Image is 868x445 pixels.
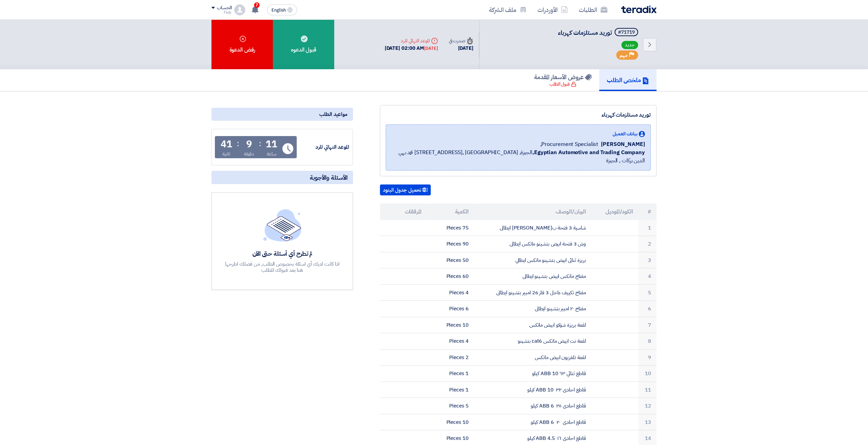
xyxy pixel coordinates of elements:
[449,37,473,44] div: صدرت في
[449,44,473,52] div: [DATE]
[217,5,232,11] div: الحساب
[618,30,635,35] div: #71719
[267,4,297,15] button: English
[380,204,427,220] th: المرفقات
[638,366,657,382] td: 10
[474,204,592,220] th: البيان/الوصف
[534,73,592,81] h5: عروض الأسعار المقدمة
[638,284,657,301] td: 5
[638,333,657,350] td: 8
[621,5,657,13] img: Teradix logo
[298,143,349,151] div: الموعد النهائي للرد
[427,220,474,236] td: 75 Pieces
[532,148,645,157] b: Egyptian Automotive and Trading Company,
[273,20,334,69] div: قبول الدعوه
[573,2,613,18] a: الطلبات
[427,317,474,333] td: 10 Pieces
[259,137,261,150] div: :
[638,349,657,366] td: 9
[380,184,431,195] button: تحميل جدول البنود
[424,45,438,52] div: [DATE]
[638,382,657,398] td: 11
[620,52,628,59] span: مهم
[474,301,592,317] td: مفتاح ٢٠ امبير بتشينو ايطالى
[427,333,474,350] td: 4 Pieces
[427,382,474,398] td: 1 Pieces
[474,366,592,382] td: قاطع ثنائي ٦٣ ABB 10 كيلو
[385,37,438,44] div: الموعد النهائي للرد
[266,139,277,149] div: 11
[271,8,286,13] span: English
[484,2,532,18] a: ملف الشركة
[474,414,592,430] td: قاطع احادى ٢٠ ABB 6 كيلو
[474,284,592,301] td: مفتاح تكييف داخل 3 فاز 26 امبير بتشينو ايطالى
[244,150,254,158] div: دقيقة
[474,398,592,414] td: قاطع احادى ٢٥ ABB 6 كيلو
[638,236,657,252] td: 2
[599,69,657,91] a: ملخص الطلب
[613,130,637,137] span: بيانات العميل
[427,414,474,430] td: 10 Pieces
[638,252,657,268] td: 3
[427,236,474,252] td: 90 Pieces
[221,139,232,149] div: 41
[474,349,592,366] td: لقمة تلفزيون ابيض ماتكس
[638,398,657,414] td: 12
[267,150,277,158] div: ساعة
[474,268,592,285] td: مفتاح ماتكس ابيض بتشينو ايطالى
[638,414,657,430] td: 13
[558,28,639,38] h5: توريد مستلزمات كهرباء
[263,209,301,241] img: empty_state_list.svg
[474,382,592,398] td: قاطع احادى ٣٢ ABB 10 كيلو
[211,11,232,14] div: Fady
[532,2,573,18] a: الأوردرات
[392,148,645,165] span: الجيزة, [GEOGRAPHIC_DATA] ,[STREET_ADDRESS] محمد بهي الدين بركات , الجيزة
[638,204,657,220] th: #
[386,111,651,119] div: توريد مستلزمات كهرباء
[427,398,474,414] td: 5 Pieces
[224,250,340,257] div: لم تطرح أي أسئلة حتى الآن
[540,140,599,148] span: Procurement Specialist,
[549,81,576,88] div: قبول الطلب
[427,252,474,268] td: 50 Pieces
[474,252,592,268] td: بريزة ثنائى ابيض بتشينو ماتكس ايطالي
[591,204,638,220] th: الكود/الموديل
[474,236,592,252] td: وش 3 فتحة ابيض بتشينو ماتكس ايطالى
[638,220,657,236] td: 1
[638,301,657,317] td: 6
[558,28,612,37] span: توريد مستلزمات كهرباء
[246,139,252,149] div: 9
[621,41,638,49] span: جديد
[427,349,474,366] td: 2 Pieces
[474,220,592,236] td: شاسية 3 فتحة ب[PERSON_NAME] ايطالى
[638,268,657,285] td: 4
[427,284,474,301] td: 4 Pieces
[427,366,474,382] td: 1 Pieces
[224,261,340,273] div: اذا كانت لديك أي اسئلة بخصوص الطلب, من فضلك اطرحها هنا بعد قبولك للطلب
[222,150,230,158] div: ثانية
[607,76,649,84] h5: ملخص الطلب
[474,333,592,350] td: لقمة نت ابيض ماتكس cat6 بتشينو
[427,204,474,220] th: الكمية
[310,174,348,181] span: الأسئلة والأجوبة
[237,137,239,150] div: :
[211,108,353,121] div: مواعيد الطلب
[601,140,645,148] span: [PERSON_NAME]
[427,268,474,285] td: 60 Pieces
[638,317,657,333] td: 7
[427,301,474,317] td: 6 Pieces
[234,4,245,15] img: profile_test.png
[254,2,260,8] span: 7
[527,69,599,91] a: عروض الأسعار المقدمة قبول الطلب
[474,317,592,333] td: لقمة بريزة شوكو ابيض ماتكس
[385,44,438,52] div: [DATE] 02:00 AM
[211,20,273,69] div: رفض الدعوة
